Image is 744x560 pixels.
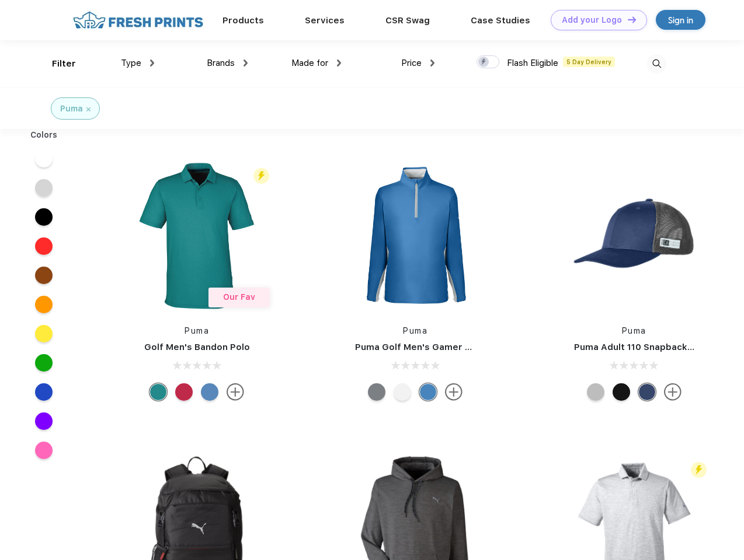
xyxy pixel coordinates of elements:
[227,383,244,401] img: more.svg
[207,58,235,68] span: Brands
[201,383,218,401] div: Lake Blue
[419,383,437,401] div: Bright Cobalt
[175,383,193,401] div: Ski Patrol
[86,107,91,111] img: filter_cancel.svg
[507,58,558,68] span: Flash Eligible
[445,383,463,401] img: more.svg
[222,15,264,26] a: Products
[121,58,141,68] span: Type
[622,326,646,335] a: Puma
[628,16,636,23] img: DT
[368,383,385,401] div: Quiet Shade
[355,342,540,352] a: Puma Golf Men's Gamer Golf Quarter-Zip
[60,103,83,115] div: Puma
[337,60,341,66] img: dropdown.png
[244,60,248,66] img: dropdown.png
[668,13,693,27] div: Sign in
[291,58,328,68] span: Made for
[305,15,345,26] a: Services
[22,129,67,141] div: Colors
[557,158,712,313] img: func=resize&h=266
[144,342,250,352] a: Golf Men's Bandon Polo
[613,383,630,401] div: Pma Blk with Pma Blk
[664,383,682,401] img: more.svg
[647,54,666,73] img: desktop_search.svg
[691,462,707,478] img: flash_active_toggle.svg
[338,158,493,313] img: func=resize&h=266
[150,383,167,401] div: Green Lagoon
[69,10,207,30] img: fo%20logo%202.webp
[119,158,274,313] img: func=resize&h=266
[150,60,154,66] img: dropdown.png
[587,383,604,401] div: Quarry with Brt Whit
[430,60,434,66] img: dropdown.png
[562,15,622,25] div: Add your Logo
[656,10,705,30] a: Sign in
[253,168,269,184] img: flash_active_toggle.svg
[563,57,615,67] span: 5 Day Delivery
[223,292,255,302] span: Our Fav
[403,326,427,335] a: Puma
[385,15,430,26] a: CSR Swag
[394,383,411,401] div: Bright White
[52,57,76,71] div: Filter
[638,383,656,401] div: Peacoat with Qut Shd
[401,58,422,68] span: Price
[185,326,209,335] a: Puma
